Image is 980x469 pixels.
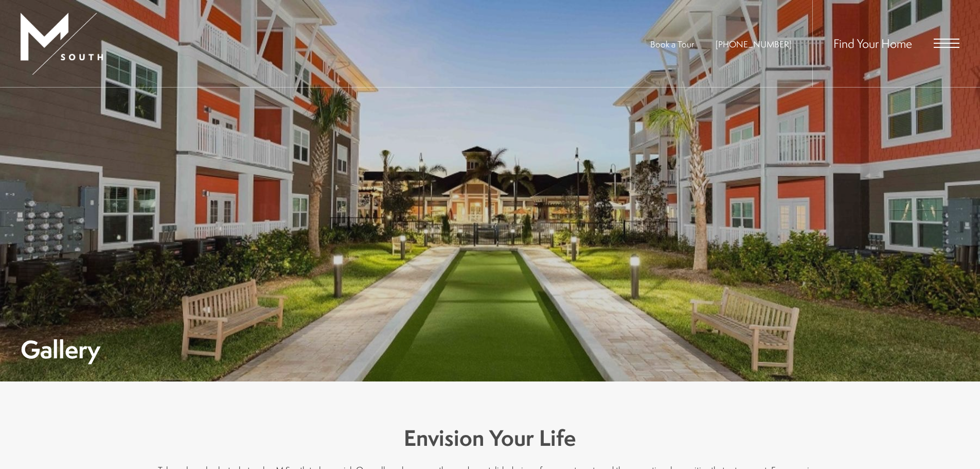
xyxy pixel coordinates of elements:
[833,35,912,51] a: Find Your Home
[716,38,792,50] span: [PHONE_NUMBER]
[156,423,825,454] h3: Envision Your Life
[21,338,100,361] h1: Gallery
[716,38,792,50] a: Call Us at 813-570-8014
[650,38,694,50] a: Book a Tour
[21,13,103,75] img: MSouth
[934,39,959,48] button: Open Menu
